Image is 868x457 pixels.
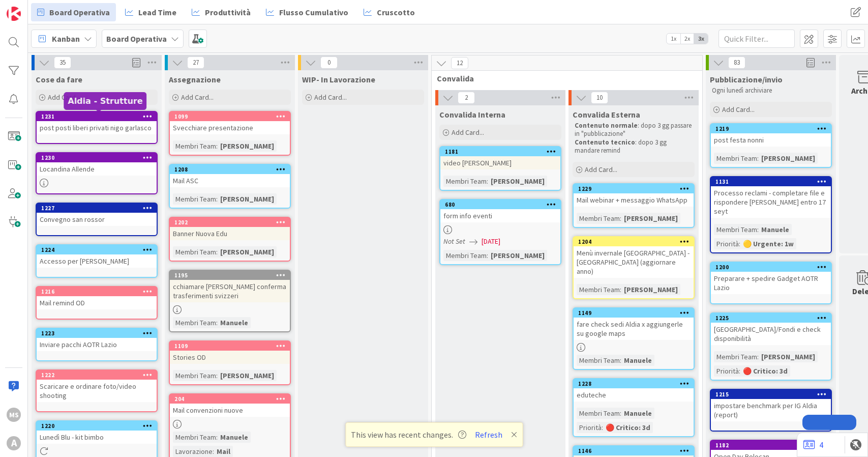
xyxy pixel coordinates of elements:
div: Membri Team [173,140,216,152]
span: : [487,176,488,187]
div: Membri Team [714,224,757,235]
img: Visit kanbanzone.com [7,7,21,21]
div: 1204Menù invernale [GEOGRAPHIC_DATA] - [GEOGRAPHIC_DATA] (aggiornare anno) [574,237,694,278]
div: MS [7,408,21,422]
span: Lead Time [138,6,176,18]
span: 2 [458,92,475,104]
div: 1220 [37,421,157,431]
div: [PERSON_NAME] [218,246,277,258]
span: Cose da fare [36,74,82,84]
div: Mail webinar + messaggio WhatsApp [574,193,694,207]
span: : [757,224,759,235]
div: Membri Team [173,370,216,381]
span: Cruscotto [377,6,415,18]
div: 1146 [578,447,694,454]
div: 1149 [574,308,694,318]
div: 🔴 Critico: 3d [740,365,790,377]
div: Mail remind OD [37,296,157,309]
div: 1195cchiamare [PERSON_NAME] conferma trasferimenti svizzeri [170,271,290,302]
div: 1231 [41,113,157,120]
div: 1220Lunedì Blu - kit bimbo [37,421,157,444]
div: 1229Mail webinar + messaggio WhatsApp [574,184,694,207]
div: Manuele [759,224,792,235]
b: Board Operativa [106,34,167,44]
span: Add Card... [585,165,617,174]
div: Accesso per [PERSON_NAME] [37,254,157,268]
span: Add Card... [452,128,484,137]
div: 1231post posti liberi privati nigo garlasco [37,112,157,134]
span: 83 [728,56,745,69]
div: 1225 [711,313,831,323]
div: eduteche [574,388,694,402]
div: 1149 [578,309,694,317]
span: : [757,153,759,164]
span: Kanban [52,33,80,45]
span: Convalida [437,73,690,83]
div: 1222 [41,372,157,379]
div: Processo reclami - completare file e rispondere [PERSON_NAME] entro 17 seyt [711,186,831,218]
div: 204Mail convenzioni nuove [170,394,290,417]
span: : [216,432,218,443]
div: 1225 [715,315,831,322]
div: 1219 [711,124,831,133]
div: 1219post festa nonni [711,124,831,147]
div: Membri Team [714,351,757,362]
div: 1202 [170,218,290,227]
div: Lunedì Blu - kit bimbo [37,431,157,444]
a: Board Operativa [31,3,116,21]
div: 1200 [715,264,831,271]
span: : [216,246,218,258]
div: [PERSON_NAME] [218,370,277,381]
span: 2x [680,34,694,44]
span: Flusso Cumulativo [279,6,348,18]
div: 1202 [174,219,290,226]
strong: Contenuto normale [575,121,638,130]
span: 1x [667,34,680,44]
div: 1204 [578,238,694,245]
div: 🔴 Critico: 3d [603,422,653,433]
span: [DATE] [482,236,500,247]
div: 1208 [174,166,290,173]
div: Inviare pacchi AOTR Lazio [37,338,157,351]
span: : [213,446,214,457]
div: Mail [214,446,233,457]
span: : [739,238,740,249]
div: 1222 [37,370,157,380]
div: [PERSON_NAME] [218,193,277,205]
div: 1219 [715,125,831,132]
div: 1228 [578,380,694,387]
span: 10 [591,92,608,104]
div: 1228 [574,379,694,388]
div: 1200Preparare + spedire Gadget AOTR Lazio [711,263,831,294]
div: 1230 [37,153,157,162]
div: 1202Banner Nuova Edu [170,218,290,240]
div: 1222Scaricare e ordinare foto/video shooting [37,370,157,402]
div: Menù invernale [GEOGRAPHIC_DATA] - [GEOGRAPHIC_DATA] (aggiornare anno) [574,246,694,278]
div: 1109 [174,342,290,350]
div: 1231 [37,112,157,121]
span: Add Card... [48,93,80,102]
div: impostare benchmark per IG Aldia (report) [711,399,831,421]
div: Membri Team [714,153,757,164]
div: 1224 [37,245,157,254]
div: 1227 [41,205,157,212]
div: Banner Nuova Edu [170,227,290,240]
span: 3x [694,34,708,44]
span: : [620,284,621,295]
div: 680form info eventi [440,200,560,222]
span: 35 [54,56,71,69]
a: Lead Time [119,3,183,21]
div: 1229 [574,184,694,193]
div: Manuele [218,432,251,443]
span: Board Operativa [49,6,110,18]
div: 1195 [174,272,290,279]
span: : [216,370,218,381]
div: 1109Stories OD [170,341,290,364]
div: Stories OD [170,351,290,364]
div: Manuele [621,408,654,419]
input: Quick Filter... [719,30,795,48]
div: 1182 [711,441,831,450]
div: Manuele [218,317,251,328]
div: Membri Team [577,408,620,419]
p: Ogni lunedì archiviare [712,87,830,95]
